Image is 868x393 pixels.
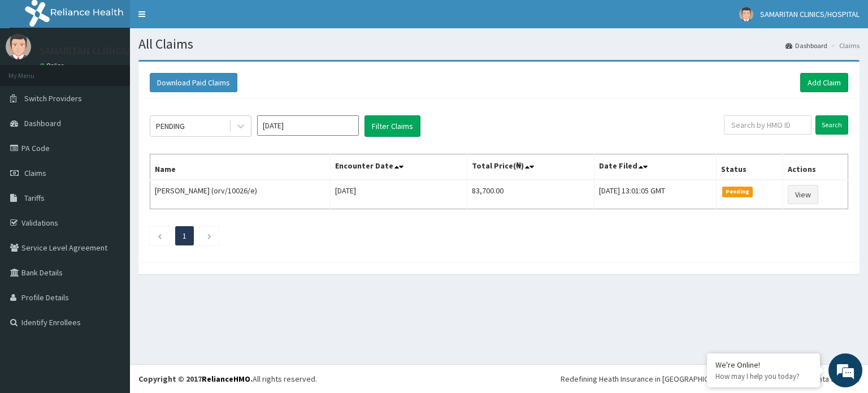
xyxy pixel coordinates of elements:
li: Claims [828,41,860,50]
div: We're Online! [715,360,811,370]
a: Next page [207,231,212,241]
img: User Image [6,34,31,59]
p: SAMARITAN CLINICS/HOSPITAL [40,46,174,56]
button: Filter Claims [364,115,420,137]
span: Dashboard [24,118,61,128]
div: Redefining Heath Insurance in [GEOGRAPHIC_DATA] using Telemedicine and Data Science! [561,373,860,385]
span: Claims [24,168,46,178]
a: RelianceHMO [202,374,250,384]
div: PENDING [156,120,185,132]
a: Page 1 is your current page [183,231,186,241]
input: Search [815,115,848,135]
span: SAMARITAN CLINICS/HOSPITAL [760,9,860,19]
th: Status [716,154,783,180]
span: Switch Providers [24,93,82,103]
a: Add Claim [800,73,848,92]
td: [PERSON_NAME] (orv/10026/e) [150,180,331,209]
td: [DATE] 13:01:05 GMT [594,180,716,209]
td: [DATE] [331,180,467,209]
span: Pending [722,187,753,197]
strong: Copyright © 2017 . [138,374,253,384]
footer: All rights reserved. [130,364,868,393]
img: User Image [739,7,753,21]
th: Encounter Date [331,154,467,180]
th: Total Price(₦) [467,154,594,180]
th: Actions [783,154,848,180]
span: Tariffs [24,193,45,203]
input: Select Month and Year [257,115,359,136]
p: How may I help you today? [715,372,811,381]
th: Date Filed [594,154,716,180]
input: Search by HMO ID [724,115,811,135]
h1: All Claims [138,37,860,51]
td: 83,700.00 [467,180,594,209]
a: Online [40,62,67,70]
th: Name [150,154,331,180]
button: Download Paid Claims [150,73,237,92]
a: Previous page [157,231,162,241]
a: View [788,185,818,204]
a: Dashboard [785,41,827,50]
